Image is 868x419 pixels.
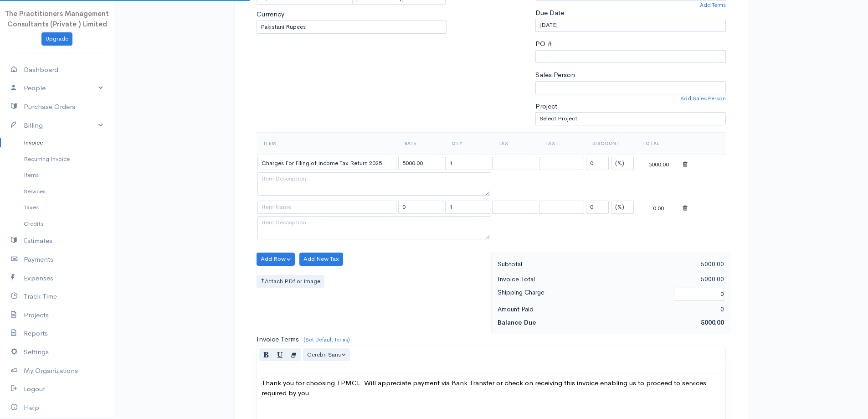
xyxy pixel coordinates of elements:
span: Thank you for choosing TPMCL. Will appreciate payment via Bank Transfer or check on receiving thi... [262,378,706,398]
a: Add Terms [700,1,726,9]
div: 0 [611,304,729,315]
button: Remove Font Style (CTRL+\) [287,348,301,362]
button: Add New Tax [299,253,343,266]
th: Total [635,132,682,154]
label: Project [535,101,557,112]
label: PO # [535,39,552,49]
div: 0.00 [636,202,681,213]
div: 5000.00 [611,274,729,285]
th: Rate [397,132,444,154]
label: Invoice Terms [257,334,299,345]
span: Cerebri Sans [307,351,341,358]
th: Tax [538,132,585,154]
button: Bold (CTRL+B) [259,348,273,362]
input: Item Name [257,157,396,170]
strong: Balance Due [498,318,536,326]
input: Item Name [257,201,396,214]
button: Font Family [303,348,350,362]
input: dd-mm-yyyy [535,19,726,32]
button: Add Row [257,253,295,266]
div: 5000.00 [636,158,681,169]
label: Sales Person [535,70,575,80]
label: Attach PDf or Image [257,275,324,288]
div: Shipping Charge [493,287,670,302]
th: Item [257,132,397,154]
button: Underline (CTRL+U) [273,348,287,362]
div: Subtotal [493,259,611,270]
div: 5000.00 [611,259,729,270]
th: Qty [444,132,491,154]
div: Invoice Total [493,274,611,285]
label: Due Date [535,8,564,18]
th: Tax [491,132,538,154]
th: Discount [585,132,635,154]
a: Upgrade [41,32,72,46]
span: The Practitioners Management Consultants (Private ) Limited [5,9,109,28]
span: 5000.00 [701,318,724,326]
a: (Set Default Terms) [303,336,350,343]
label: Currency [257,9,284,20]
a: Add Sales Person [680,94,726,103]
div: Amount Paid [493,304,611,315]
